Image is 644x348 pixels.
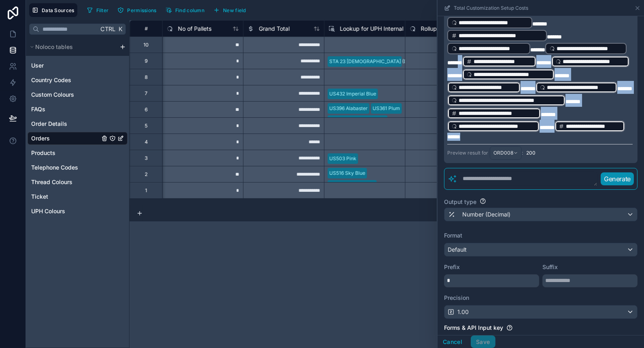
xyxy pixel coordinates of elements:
button: New field [210,4,249,16]
div: Orders [28,132,128,145]
p: Generate [604,174,631,184]
span: UPH Colours [31,207,65,215]
button: 1.00 [444,305,638,319]
button: Number (Decimal) [444,208,638,221]
label: Prefix [444,263,539,271]
span: 1.00 [457,308,469,316]
span: Telephone Codes [31,163,78,172]
div: 9 [145,58,147,64]
div: Thread Colours [28,176,128,189]
button: ORD008 [490,146,522,160]
span: Filter [96,7,109,13]
span: Ctrl [100,24,116,34]
span: Grand Total [259,25,289,33]
span: Default [448,246,467,253]
div: 1 [145,187,147,194]
label: Format [444,231,638,240]
div: UPH Colours [28,205,128,218]
div: Country Codes [28,74,128,87]
div: User [28,59,128,72]
span: No of Pallets [178,25,211,33]
div: # [136,25,156,32]
span: Country Codes [31,76,71,84]
span: ORD008 [493,150,513,156]
label: Forms & API Input key [444,324,503,332]
label: Suffix [542,263,638,271]
span: Number (Decimal) [462,210,510,219]
span: Custom Colours [31,91,74,99]
div: Ticket [28,190,128,203]
label: Output type [444,198,476,206]
span: FAQs [31,105,45,113]
span: Orders [31,134,50,142]
div: scrollable content [26,38,129,221]
span: K [117,26,123,32]
div: 7 [145,90,147,97]
label: Precision [444,294,638,302]
div: Order Details [28,117,128,130]
div: 2 [145,171,147,178]
span: User [31,62,44,70]
div: 4 [145,139,148,145]
div: Products [28,146,128,159]
span: Rollup of UPH Internal [421,25,478,33]
span: Noloco tables [35,43,73,51]
span: Order Details [31,120,67,128]
div: 5 [145,123,147,129]
button: Filter [84,4,112,16]
div: FAQs [28,103,128,116]
div: 10 [143,42,149,48]
span: New field [223,7,246,13]
button: Find column [163,4,207,16]
button: Noloco tables [28,41,116,53]
button: Generate [601,172,634,185]
span: Find column [175,7,204,13]
a: Permissions [115,4,162,16]
span: Permissions [127,7,156,13]
button: Default [444,243,638,257]
div: 8 [145,74,147,81]
div: Custom Colours [28,88,128,101]
div: 3 [145,155,147,161]
span: Products [31,149,55,157]
div: Preview result for : [447,146,523,160]
div: Telephone Codes [28,161,128,174]
button: Permissions [115,4,159,16]
span: Ticket [31,193,48,201]
span: Thread Colours [31,178,72,186]
div: 6 [145,106,147,113]
span: Data Sources [42,7,74,13]
span: 200 [526,150,536,156]
button: Data Sources [29,3,77,17]
span: Lookup for UPH Internal Colour Select [340,25,440,33]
